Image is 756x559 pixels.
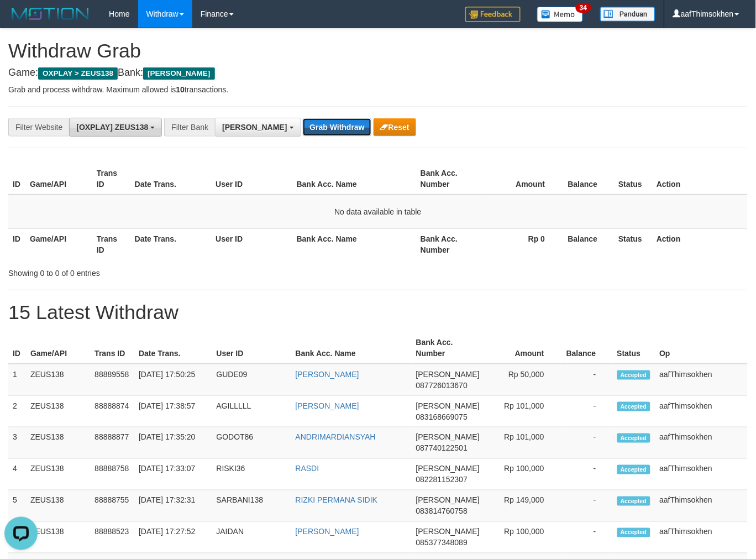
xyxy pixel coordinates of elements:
[484,459,561,490] td: Rp 100,000
[8,67,748,79] h4: Game: Bank:
[8,332,26,364] th: ID
[615,228,653,260] th: Status
[613,332,655,364] th: Status
[484,364,561,396] td: Rp 50,000
[212,364,291,396] td: GUDE09
[655,427,748,459] td: aafThimsokhen
[374,118,416,136] button: Reset
[8,228,25,260] th: ID
[296,464,319,473] a: RASDI
[416,464,480,473] span: [PERSON_NAME]
[484,522,561,553] td: Rp 100,000
[8,427,26,459] td: 3
[25,228,92,260] th: Game/API
[562,163,615,195] th: Balance
[412,332,484,364] th: Bank Acc. Number
[134,490,212,522] td: [DATE] 17:32:31
[655,522,748,553] td: aafThimsokhen
[211,163,292,195] th: User ID
[416,444,468,453] span: Copy 087740122501 to clipboard
[600,7,655,22] img: panduan.png
[296,496,378,505] a: RIZKI PERMANA SIDIK
[416,476,468,484] span: Copy 082281152307 to clipboard
[652,163,748,195] th: Action
[212,459,291,490] td: RISKI36
[90,364,134,396] td: 88889558
[212,332,291,364] th: User ID
[134,332,212,364] th: Date Trans.
[292,163,416,195] th: Bank Acc. Name
[416,433,480,442] span: [PERSON_NAME]
[176,85,185,94] strong: 10
[562,228,615,260] th: Balance
[8,459,26,490] td: 4
[134,364,212,396] td: [DATE] 17:50:25
[164,118,215,137] div: Filter Bank
[26,490,90,522] td: ZEUS138
[296,527,359,536] a: [PERSON_NAME]
[212,490,291,522] td: SARBANI138
[484,396,561,427] td: Rp 101,000
[561,459,613,490] td: -
[25,163,92,195] th: Game/API
[655,459,748,490] td: aafThimsokhen
[8,40,748,62] h1: Withdraw Grab
[655,396,748,427] td: aafThimsokhen
[90,459,134,490] td: 88888758
[292,228,416,260] th: Bank Acc. Name
[303,118,371,136] button: Grab Withdraw
[617,497,650,506] span: Accepted
[617,528,650,537] span: Accepted
[576,3,591,13] span: 34
[484,332,561,364] th: Amount
[134,459,212,490] td: [DATE] 17:33:07
[416,496,480,505] span: [PERSON_NAME]
[26,459,90,490] td: ZEUS138
[561,332,613,364] th: Balance
[4,4,38,38] button: Open LiveChat chat widget
[8,6,92,22] img: MOTION_logo.png
[92,228,130,260] th: Trans ID
[26,427,90,459] td: ZEUS138
[416,228,483,260] th: Bank Acc. Number
[130,163,212,195] th: Date Trans.
[8,364,26,396] td: 1
[483,163,562,195] th: Amount
[26,522,90,553] td: ZEUS138
[483,228,562,260] th: Rp 0
[465,7,521,22] img: Feedback.jpg
[617,465,650,474] span: Accepted
[561,427,613,459] td: -
[8,263,307,279] div: Showing 0 to 0 of 0 entries
[90,522,134,553] td: 88888523
[416,381,468,390] span: Copy 087726013670 to clipboard
[617,402,650,411] span: Accepted
[212,522,291,553] td: JAIDAN
[212,396,291,427] td: AGILLLLL
[655,490,748,522] td: aafThimsokhen
[90,490,134,522] td: 88888755
[561,490,613,522] td: -
[8,118,69,137] div: Filter Website
[130,228,212,260] th: Date Trans.
[416,507,468,516] span: Copy 083814760758 to clipboard
[90,427,134,459] td: 88888877
[26,396,90,427] td: ZEUS138
[134,396,212,427] td: [DATE] 17:38:57
[537,7,584,22] img: Button%20Memo.svg
[561,396,613,427] td: -
[69,118,162,137] button: [OXPLAY] ZEUS138
[38,67,118,80] span: OXPLAY > ZEUS138
[291,332,412,364] th: Bank Acc. Name
[134,522,212,553] td: [DATE] 17:27:52
[8,396,26,427] td: 2
[296,433,376,442] a: ANDRIMARDIANSYAH
[484,427,561,459] td: Rp 101,000
[617,433,650,443] span: Accepted
[222,123,287,132] span: [PERSON_NAME]
[296,401,359,410] a: [PERSON_NAME]
[8,195,748,229] td: No data available in table
[92,163,130,195] th: Trans ID
[8,301,748,323] h1: 15 Latest Withdraw
[134,427,212,459] td: [DATE] 17:35:20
